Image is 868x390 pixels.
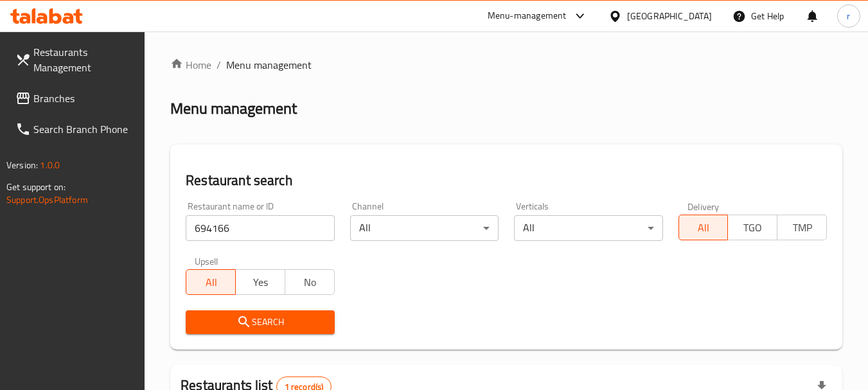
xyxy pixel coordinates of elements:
button: Yes [235,269,285,295]
button: All [186,269,236,295]
div: All [350,215,499,241]
button: TGO [727,215,777,240]
span: Menu management [226,57,312,73]
span: No [290,273,330,292]
label: Upsell [195,256,218,265]
span: Restaurants Management [33,44,135,75]
button: Search [186,310,334,334]
a: Search Branch Phone [5,114,145,145]
span: Branches [33,91,135,106]
h2: Restaurant search [186,171,827,190]
span: Get support on: [6,179,66,195]
button: TMP [777,215,827,240]
span: 1.0.0 [40,157,60,173]
span: Version: [6,157,38,173]
a: Home [170,57,211,73]
span: All [191,273,231,292]
span: Search [196,314,324,330]
span: r [847,9,850,23]
span: TMP [783,218,822,237]
span: All [684,218,723,237]
label: Delivery [687,202,720,211]
input: Search for restaurant name or ID.. [186,215,334,241]
nav: breadcrumb [170,57,842,73]
a: Branches [5,83,145,114]
button: All [678,215,729,240]
div: Menu-management [488,8,567,24]
button: No [285,269,335,295]
h2: Menu management [170,98,297,119]
div: [GEOGRAPHIC_DATA] [627,9,712,23]
a: Support.OpsPlatform [6,191,88,208]
span: TGO [733,218,772,237]
a: Restaurants Management [5,37,145,83]
span: Yes [241,273,280,292]
div: All [514,215,662,241]
li: / [217,57,221,73]
span: Search Branch Phone [33,121,135,137]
